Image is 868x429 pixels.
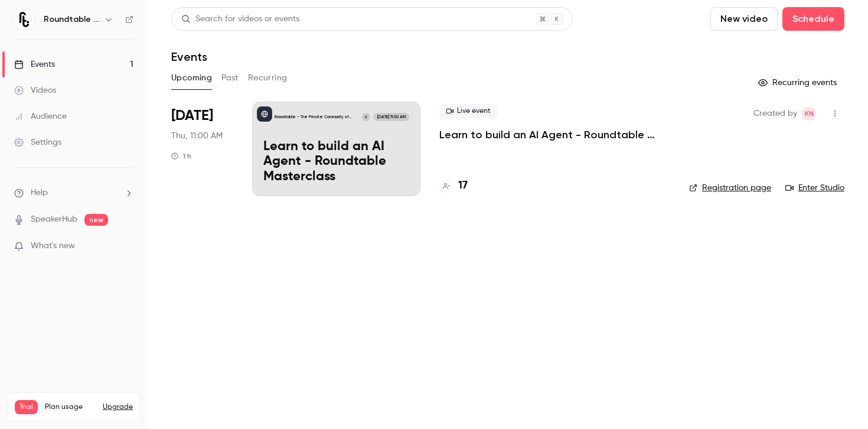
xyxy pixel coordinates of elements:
[373,113,409,121] span: [DATE] 11:00 AM
[171,102,233,196] div: Sep 4 Thu, 11:00 AM (Europe/London)
[252,102,420,196] a: Learn to build an AI Agent - Roundtable MasterclassRoundtable - The Private Community of Founders...
[782,7,844,31] button: Schedule
[753,106,797,121] span: Created by
[221,69,239,87] button: Past
[14,187,133,199] li: help-dropdown-opener
[361,112,371,122] div: C
[31,187,48,199] span: Help
[31,213,77,226] a: SpeakerHub
[710,7,778,31] button: New video
[84,214,108,226] span: new
[439,128,670,142] a: Learn to build an AI Agent - Roundtable Masterclass
[248,69,288,87] button: Recurring
[439,104,498,118] span: Live event
[15,10,34,29] img: Roundtable - The Private Community of Founders
[14,136,61,148] div: Settings
[31,240,75,252] span: What's new
[753,73,844,92] button: Recurring events
[171,130,223,142] span: Thu, 11:00 AM
[689,182,771,194] a: Registration page
[44,14,99,25] h6: Roundtable - The Private Community of Founders
[275,114,361,120] p: Roundtable - The Private Community of Founders
[45,402,96,412] span: Plan usage
[171,69,212,87] button: Upcoming
[439,178,468,194] a: 17
[119,241,133,252] iframe: Noticeable Trigger
[805,106,814,121] span: KN
[171,106,213,125] span: [DATE]
[14,84,56,96] div: Videos
[171,50,207,64] h1: Events
[14,110,67,122] div: Audience
[785,182,844,194] a: Enter Studio
[14,58,55,70] div: Events
[458,178,468,194] h4: 17
[15,400,38,414] span: Trial
[171,151,191,161] div: 1 h
[802,106,816,121] span: Kallum Nicholson
[263,139,409,185] p: Learn to build an AI Agent - Roundtable Masterclass
[181,13,299,25] div: Search for videos or events
[103,402,133,412] button: Upgrade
